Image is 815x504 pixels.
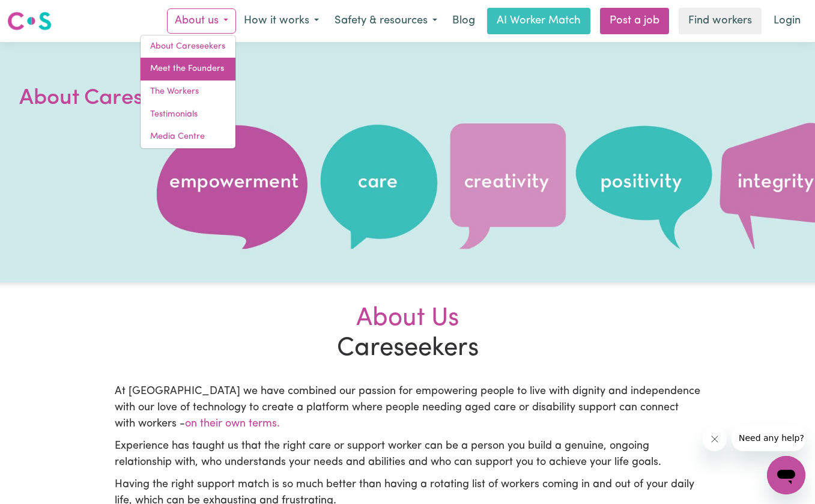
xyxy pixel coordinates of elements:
[766,8,808,34] a: Login
[679,8,762,34] a: Find workers
[108,304,708,365] h2: Careseekers
[115,439,701,471] p: Experience has taught us that the right care or support worker can be a person you build a genuin...
[445,8,482,34] a: Blog
[7,7,52,35] a: Careseekers logo
[703,427,727,451] iframe: Close message
[141,58,235,80] a: Meet the Founders
[7,10,52,32] img: Careseekers logo
[767,456,805,494] iframe: Button to launch messaging window
[115,304,701,334] div: About Us
[236,8,327,34] button: How it works
[19,83,308,114] h1: About Careseekers
[600,8,669,34] a: Post a job
[487,8,590,34] a: AI Worker Match
[185,419,280,430] span: on their own terms.
[167,8,236,34] button: About us
[140,35,236,149] div: About us
[141,126,235,148] a: Media Centre
[732,425,805,451] iframe: Message from company
[141,103,235,126] a: Testimonials
[141,35,235,58] a: About Careseekers
[115,384,701,433] p: At [GEOGRAPHIC_DATA] we have combined our passion for empowering people to live with dignity and ...
[141,80,235,103] a: The Workers
[327,8,445,34] button: Safety & resources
